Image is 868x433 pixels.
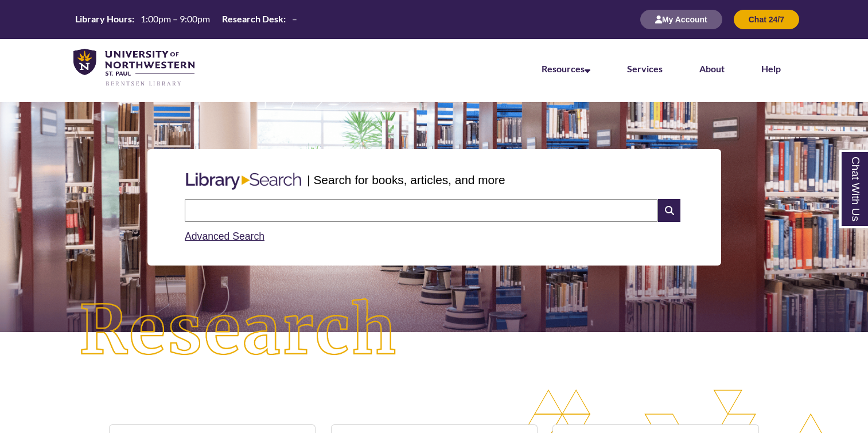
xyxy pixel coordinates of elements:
a: Hours Today [71,13,302,26]
span: 1:00pm – 9:00pm [141,13,210,24]
button: My Account [640,10,722,29]
span: – [292,13,297,24]
a: Chat 24/7 [734,14,799,24]
button: Chat 24/7 [734,10,799,29]
p: | Search for books, articles, and more [307,171,505,189]
a: About [699,63,725,74]
a: Resources [542,63,590,74]
a: My Account [640,14,722,24]
img: Research [44,263,434,399]
th: Research Desk: [217,13,287,25]
i: Search [658,199,680,222]
a: Advanced Search [185,231,264,242]
table: Hours Today [71,13,302,25]
img: Libary Search [180,168,307,194]
a: Services [627,63,663,74]
th: Library Hours: [71,13,136,25]
a: Help [761,63,781,74]
img: UNWSP Library Logo [73,49,194,87]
